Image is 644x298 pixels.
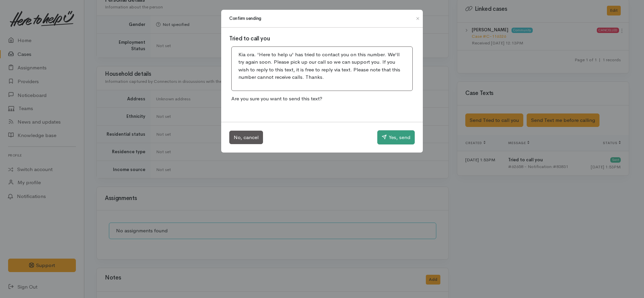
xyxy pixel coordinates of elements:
h3: Tried to call you [229,36,415,42]
p: Kia ora. 'Here to help u' has tried to contact you on this number. We'll try again soon. Please p... [238,51,406,81]
h1: Confirm sending [229,15,261,22]
button: Yes, send [377,130,415,144]
p: Are you sure you want to send this text? [229,93,415,105]
button: Close [412,14,423,23]
button: No, cancel [229,131,263,144]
